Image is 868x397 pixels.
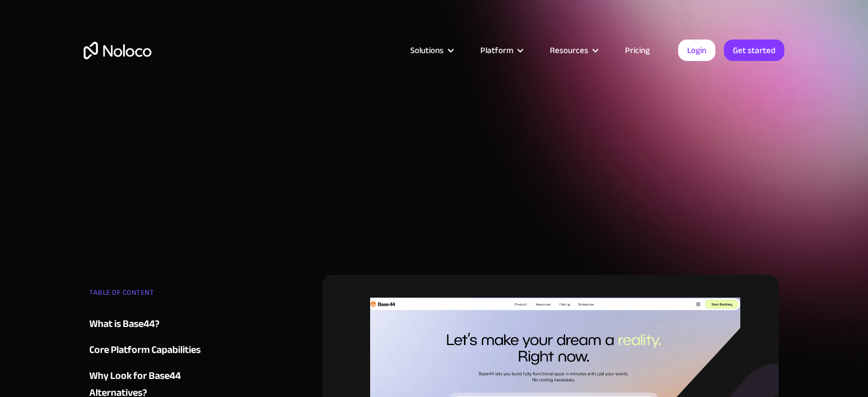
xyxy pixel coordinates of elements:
[89,342,201,359] div: Core Platform Capabilities
[89,284,226,307] div: TABLE OF CONTENT
[410,43,444,58] div: Solutions
[84,42,151,59] a: home
[611,43,664,58] a: Pricing
[724,40,784,61] a: Get started
[550,43,588,58] div: Resources
[678,40,715,61] a: Login
[396,43,466,58] div: Solutions
[89,342,226,359] a: Core Platform Capabilities
[480,43,513,58] div: Platform
[89,316,226,333] a: What is Base44?
[89,316,159,333] div: What is Base44?
[466,43,536,58] div: Platform
[536,43,611,58] div: Resources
